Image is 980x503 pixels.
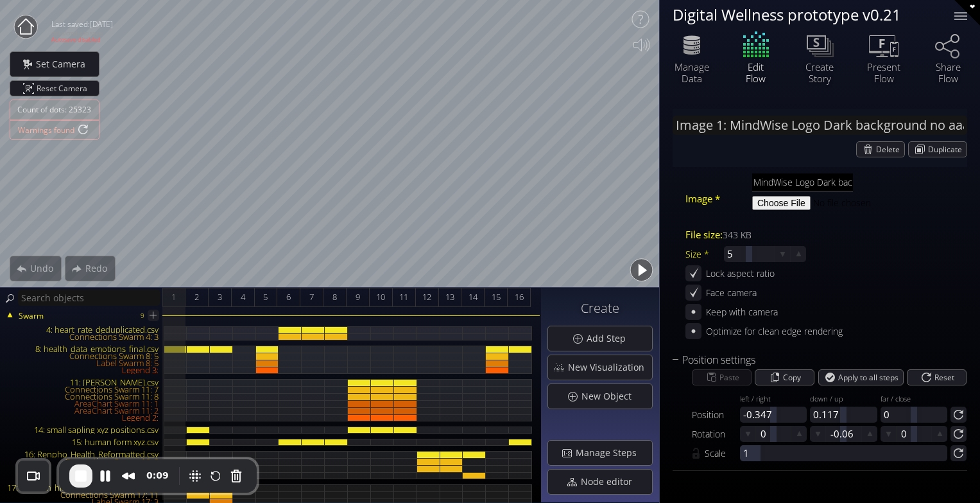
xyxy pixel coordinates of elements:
[547,301,653,315] h3: Create
[515,289,524,305] span: 16
[692,407,740,423] div: Position
[445,289,454,305] span: 13
[492,289,501,305] span: 15
[141,308,144,324] div: 9
[685,227,723,243] span: File size:
[18,310,44,322] span: Swarm
[1,353,164,360] div: Connections Swarm 8: 5
[376,289,385,305] span: 10
[1,451,164,458] div: 16: Renpho_Health_Reformatted.csv
[356,289,360,305] span: 9
[861,61,906,84] div: Present Flow
[1,427,164,434] div: 14: small sapling xyz positions.csv
[1,333,164,340] div: Connections Swarm 4: 3
[263,289,268,305] span: 5
[673,6,938,22] div: Digital Wellness prototype v0.21
[692,445,705,461] div: Lock values together
[740,395,807,405] div: left / right
[934,370,958,385] span: Reset
[37,81,92,96] span: Reset Camera
[422,289,431,305] span: 12
[685,246,724,262] div: Size *
[1,393,164,400] div: Connections Swarm 11: 8
[706,265,775,281] div: Lock aspect ratio
[567,361,652,374] span: New Visualization
[1,484,164,491] div: 17: emotion_hierarchy_from_diagram.csv
[838,370,903,385] span: Apply to all steps
[1,465,164,472] div: Connections Swarm 16: 10
[241,289,245,305] span: 4
[1,346,164,353] div: 8: health_data_emotions_final.csv
[580,475,640,488] span: Node editor
[706,304,778,320] div: Keep with camera
[1,439,164,446] div: 15: human form xyz.csv
[797,61,842,84] div: Create Story
[685,191,720,207] span: Image *
[705,445,740,461] div: Scale
[810,395,877,405] div: down / up
[1,407,164,414] div: AreaChart Swarm 11: 2
[1,414,164,421] div: Legend 2:
[1,386,164,393] div: Connections Swarm 11: 7
[1,360,164,367] div: Label Swarm 8: 5
[881,395,947,405] div: far / close
[286,289,291,305] span: 6
[723,227,752,243] div: 343 KB
[752,173,853,191] input: Image
[586,332,633,345] span: Add Step
[194,289,199,305] span: 2
[1,491,164,499] div: Connections Swarm 17: 11
[1,379,164,386] div: 11: [PERSON_NAME].csv
[706,285,757,301] div: Face camera
[171,289,176,305] span: 1
[1,472,164,479] div: Connections Swarm 16: 13
[581,390,639,403] span: New Object
[399,289,408,305] span: 11
[928,142,967,157] span: Duplicate
[332,289,337,305] span: 8
[218,289,222,305] span: 3
[692,426,740,442] div: Rotation
[669,61,714,84] div: Manage Data
[1,400,164,407] div: AreaChart Swarm 11: 1
[575,446,644,459] span: Manage Steps
[1,458,164,465] div: Connections Swarm 16: 9
[783,370,805,385] span: Copy
[1,326,164,333] div: 4: heart_rate_deduplicated.csv
[469,289,477,305] span: 14
[309,289,314,305] span: 7
[876,142,904,157] span: Delete
[1,367,164,374] div: Legend 3:
[673,352,951,368] div: Position settings
[35,58,93,71] span: Set Camera
[18,290,160,306] input: Search objects
[706,323,843,339] div: Optimize for clean edge rendering
[925,61,970,84] div: Share Flow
